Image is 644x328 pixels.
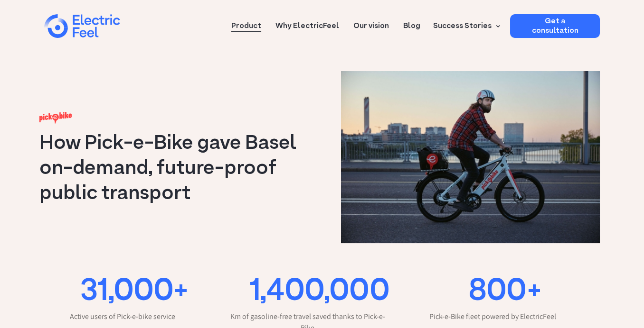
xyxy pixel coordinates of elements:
[44,279,225,306] div: 31,000+
[403,14,420,32] a: Blog
[44,311,201,322] p: Active users of Pick-e-bike service
[415,311,571,322] p: Pick-e-Bike fleet powered by ElectricFeel
[231,14,261,32] a: Product
[36,37,82,55] input: Submit
[353,14,389,32] a: Our vision
[275,14,339,32] a: Why ElectricFeel
[510,14,600,38] a: Get a consultation
[39,131,317,207] h1: How Pick-e-Bike gave Basel on-demand, future-proof public transport
[427,14,503,38] div: Success Stories
[433,20,492,32] div: Success Stories
[415,279,595,306] div: 800+
[229,279,410,306] div: 1,400,000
